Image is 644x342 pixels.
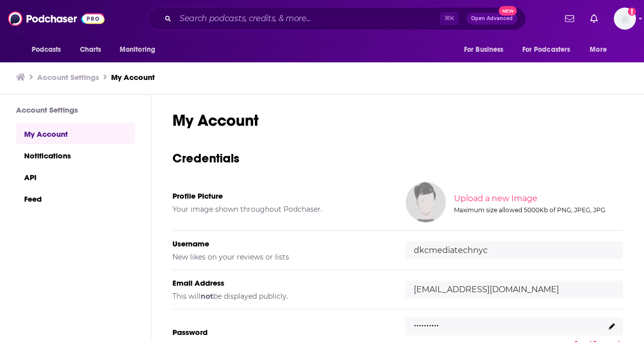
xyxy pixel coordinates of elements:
[614,8,636,30] button: Show profile menu
[561,10,578,27] a: Show notifications dropdown
[111,72,155,82] a: My Account
[201,292,213,301] b: not
[406,182,446,222] img: Your profile image
[414,315,439,329] p: ..........
[614,8,636,30] img: User Profile
[628,8,636,16] svg: Add a profile image
[522,43,571,57] span: For Podcasters
[172,239,390,248] h5: Username
[614,8,636,30] span: Logged in as dkcmediatechnyc
[499,6,517,16] span: New
[80,43,102,57] span: Charts
[37,72,99,82] a: Account Settings
[406,281,623,298] input: email
[8,9,105,28] img: Podchaser - Follow, Share and Rate Podcasts
[175,11,440,27] input: Search podcasts, credits, & more...
[16,105,135,115] h3: Account Settings
[172,252,390,262] h5: New likes on your reviews or lists
[586,10,602,27] a: Show notifications dropdown
[172,191,390,201] h5: Profile Picture
[464,43,504,57] span: For Business
[113,40,168,59] button: open menu
[516,40,585,59] button: open menu
[172,111,623,130] h1: My Account
[32,43,61,57] span: Podcasts
[172,150,623,166] h3: Credentials
[471,16,513,21] span: Open Advanced
[440,12,458,25] span: ⌘ K
[148,7,526,30] div: Search podcasts, credits, & more...
[457,40,516,59] button: open menu
[172,278,390,288] h5: Email Address
[16,188,135,209] a: Feed
[172,327,390,337] h5: Password
[583,40,619,59] button: open menu
[590,43,607,57] span: More
[25,40,74,59] button: open menu
[454,206,621,214] div: Maximum size allowed 5000Kb of PNG, JPEG, JPG
[16,123,135,144] a: My Account
[16,166,135,188] a: API
[467,13,517,25] button: Open AdvancedNew
[172,292,390,301] h5: This will be displayed publicly.
[172,205,390,214] h5: Your image shown throughout Podchaser.
[16,144,135,166] a: Notifications
[120,43,155,57] span: Monitoring
[406,241,623,259] input: username
[73,40,108,59] a: Charts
